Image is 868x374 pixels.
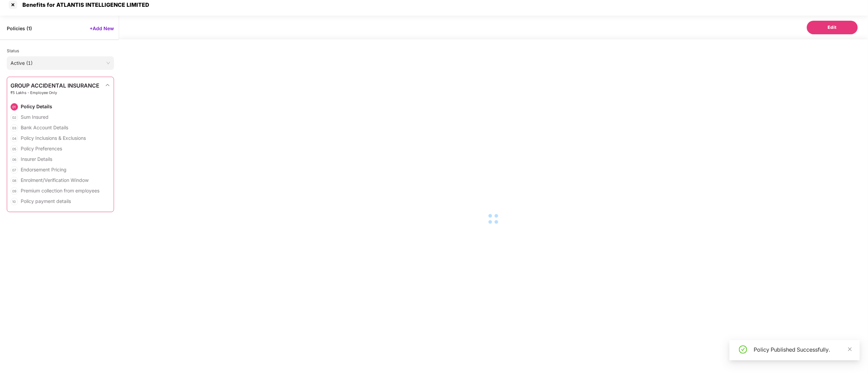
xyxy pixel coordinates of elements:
[90,25,114,32] span: +Add New
[11,166,18,174] div: 07
[828,24,837,31] span: Edit
[11,58,110,68] span: Active (1)
[21,187,99,194] div: Premium collection from employees
[11,91,99,95] span: ₹5 Lakhs - Employee Only
[11,198,18,205] div: 10
[11,114,18,121] div: 02
[7,25,32,32] span: Policies ( 1 )
[11,124,18,132] div: 03
[105,82,110,88] img: svg+xml;base64,PHN2ZyBpZD0iRHJvcGRvd24tMzJ4MzIiIHhtbG5zPSJodHRwOi8vd3d3LnczLm9yZy8yMDAwL3N2ZyIgd2...
[21,124,68,131] div: Bank Account Details
[739,345,747,354] span: check-circle
[11,82,99,89] span: GROUP ACCIDENTAL INSURANCE
[21,166,67,173] div: Endorsement Pricing
[21,177,89,183] div: Enrolment/Verification Window
[21,145,62,152] div: Policy Preferences
[848,347,852,352] span: close
[21,198,71,204] div: Policy payment details
[11,145,18,153] div: 05
[21,156,52,162] div: Insurer Details
[754,345,852,354] div: Policy Published Successfully.
[11,103,18,111] div: 01
[21,103,52,110] div: Policy Details
[21,135,86,141] div: Policy Inclusions & Exclusions
[11,135,18,142] div: 04
[18,1,149,8] div: Benefits for ATLANTIS INTELLIGENCE LIMITED
[11,177,18,184] div: 08
[11,156,18,163] div: 06
[21,114,49,120] div: Sum Insured
[7,48,19,53] span: Status
[11,187,18,195] div: 09
[807,21,858,34] button: Edit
